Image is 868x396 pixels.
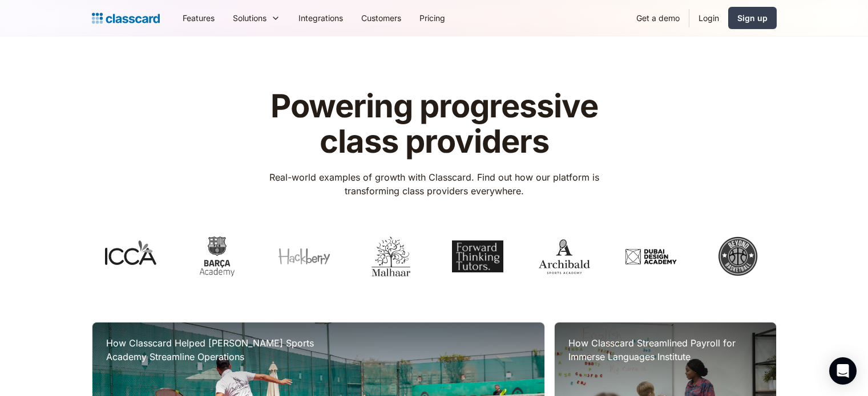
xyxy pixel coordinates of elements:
a: home [92,10,160,26]
h3: How Classcard Streamlined Payroll for Immerse Languages Institute [568,336,762,364]
a: Get a demo [627,5,689,31]
div: Sign up [737,12,768,24]
div: Open Intercom Messenger [829,357,857,385]
div: Solutions [233,12,267,24]
a: Features [173,5,224,31]
a: Login [689,5,728,31]
p: Real-world examples of growth with Classcard. Find out how our platform is transforming class pro... [253,170,615,198]
a: Integrations [289,5,352,31]
a: Pricing [410,5,454,31]
h3: How Classcard Helped [PERSON_NAME] Sports Academy Streamline Operations [106,336,334,364]
div: Solutions [224,5,289,31]
h1: Powering progressive class providers [253,89,615,159]
a: Sign up [728,7,777,29]
a: Customers [352,5,410,31]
